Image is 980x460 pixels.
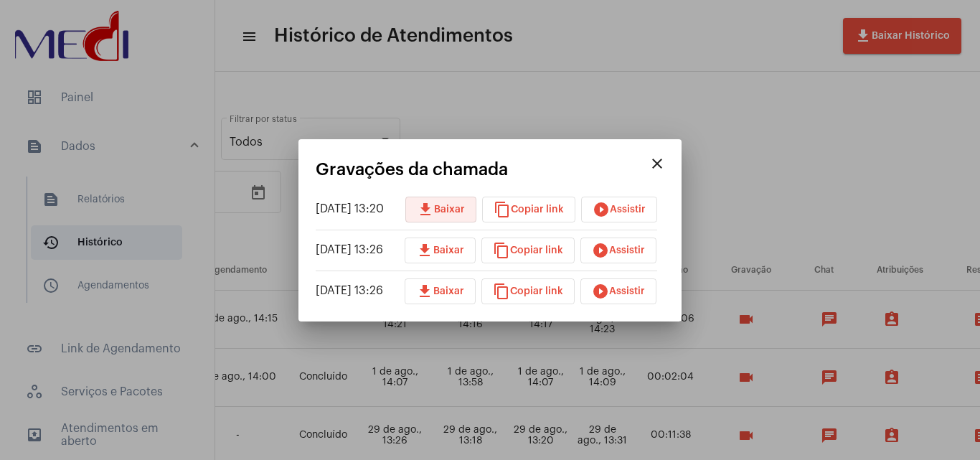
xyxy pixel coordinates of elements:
button: Baixar [405,238,476,263]
span: Baixar [416,286,464,296]
span: Copiar link [493,245,563,255]
mat-icon: download [417,201,434,218]
mat-icon: content_copy [493,283,510,300]
span: Copiar link [494,205,564,215]
span: Assistir [592,245,645,255]
mat-icon: play_circle_filled [593,201,610,218]
mat-icon: play_circle_filled [592,242,609,259]
span: Assistir [593,205,646,215]
button: Assistir [580,238,656,263]
span: [DATE] 13:26 [316,244,383,255]
mat-icon: content_copy [494,201,511,218]
mat-icon: download [416,283,433,300]
button: Baixar [405,278,476,304]
button: Copiar link [481,238,575,263]
mat-icon: content_copy [493,242,510,259]
mat-card-title: Gravações da chamada [316,160,643,179]
button: Copiar link [481,278,575,304]
span: Assistir [592,286,645,296]
button: Assistir [581,197,657,222]
mat-icon: play_circle_filled [592,283,609,300]
button: Copiar link [482,197,575,222]
mat-icon: close [649,155,666,172]
span: Baixar [416,245,464,255]
span: [DATE] 13:26 [316,285,383,296]
button: Assistir [580,278,656,304]
mat-icon: download [416,242,433,259]
span: [DATE] 13:20 [316,203,384,215]
button: Baixar [405,197,476,222]
span: Copiar link [493,286,563,296]
span: Baixar [417,205,465,215]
